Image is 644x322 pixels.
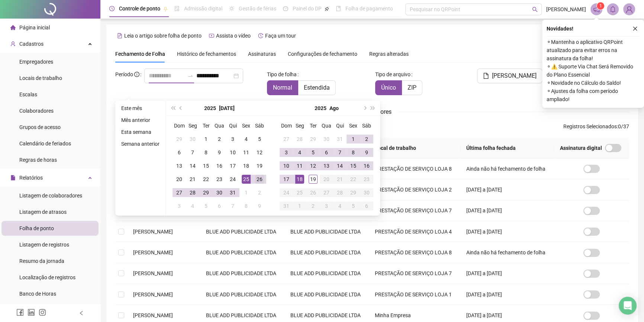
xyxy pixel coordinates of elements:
td: 2025-07-16 [213,159,226,173]
td: 2025-08-24 [280,186,293,199]
div: 4 [242,135,251,144]
span: Grupos de acesso [19,124,61,130]
td: 2025-07-27 [280,132,293,146]
th: Dom [280,119,293,132]
span: Folha de ponto [19,225,54,231]
th: Qui [226,119,239,132]
div: 5 [309,148,318,157]
div: 14 [188,161,197,170]
span: Ainda não há fechamento de folha [466,249,545,255]
span: Painel do DP [293,6,322,12]
td: 2025-07-31 [226,186,239,199]
span: file-text [117,33,122,38]
span: home [10,25,16,30]
td: 2025-08-03 [173,199,186,213]
th: Sex [347,119,360,132]
td: 2025-08-11 [293,159,306,173]
button: month panel [329,101,339,116]
td: 2025-08-27 [320,186,333,199]
td: 2025-07-19 [253,159,266,173]
div: 5 [255,135,264,144]
div: 1 [242,188,251,197]
td: 2025-08-26 [306,186,320,199]
span: [PERSON_NAME] [546,5,586,13]
td: BLUE ADD PUBLICIDADE LTDA [284,263,369,284]
div: 29 [175,135,184,144]
span: file [10,175,16,180]
td: 2025-07-12 [253,146,266,159]
span: Período [115,71,133,77]
div: 3 [322,202,331,210]
div: 13 [322,161,331,170]
span: Tipo de arquivo [375,70,410,78]
div: 6 [322,148,331,157]
td: [DATE] a [DATE] [460,200,554,221]
td: 2025-07-31 [333,132,347,146]
td: 2025-08-16 [360,159,373,173]
td: 2025-08-04 [186,199,199,213]
td: 2025-06-30 [186,132,199,146]
div: 20 [322,175,331,184]
td: 2025-08-20 [320,173,333,186]
span: Resumo da jornada [19,258,64,264]
span: bell [609,6,616,13]
td: 2025-08-03 [280,146,293,159]
div: 31 [228,188,237,197]
span: Registros Selecionados [563,123,617,129]
td: 2025-07-03 [226,132,239,146]
span: Tipo de folha [267,70,297,78]
div: 1 [349,135,358,144]
td: 2025-08-02 [360,132,373,146]
span: file [483,73,489,79]
div: 1 [202,135,210,144]
td: 2025-09-04 [333,199,347,213]
span: notification [593,6,600,13]
div: 28 [295,135,304,144]
div: 24 [282,188,291,197]
span: search [532,7,538,12]
td: 2025-08-29 [347,186,360,199]
span: Ainda não há fechamento de folha [466,166,545,172]
td: 2025-07-20 [173,173,186,186]
span: Página inicial [19,25,50,30]
div: 1 [295,202,304,210]
button: year panel [315,101,326,116]
div: 13 [175,161,184,170]
td: 2025-07-27 [173,186,186,199]
span: [PERSON_NAME] [133,229,173,235]
span: Relatórios [19,175,43,181]
span: Regras alteradas [369,51,409,57]
div: 18 [242,161,251,170]
div: 19 [309,175,318,184]
div: 9 [215,148,224,157]
td: BLUE ADD PUBLICIDADE LTDA [284,284,369,305]
th: Qui [333,119,347,132]
span: clock-circle [109,6,115,11]
td: PRESTAÇÃO DE SERVIÇO LOJA 2 [369,179,460,200]
div: 5 [202,202,210,210]
td: 2025-08-30 [360,186,373,199]
div: 25 [242,175,251,184]
div: 30 [322,135,331,144]
div: 19 [255,161,264,170]
td: 2025-07-28 [186,186,199,199]
span: Escalas [19,91,37,97]
td: 2025-08-01 [347,132,360,146]
div: 17 [228,161,237,170]
th: Última folha fechada [460,138,554,158]
button: super-prev-year [169,101,177,116]
span: Listagem de colaboradores [19,193,82,199]
th: Seg [186,119,199,132]
td: [DATE] a [DATE] [460,263,554,284]
div: 22 [349,175,358,184]
td: 2025-07-04 [239,132,253,146]
div: 28 [188,188,197,197]
span: ZIP [408,84,416,91]
li: Semana anterior [118,139,162,148]
span: info-circle [134,72,139,77]
button: next-year [360,101,368,116]
th: Sáb [253,119,266,132]
td: 2025-08-28 [333,186,347,199]
span: ⚬ ⚠️ Suporte Via Chat Será Removido do Plano Essencial [547,62,640,79]
td: 2025-08-22 [347,173,360,186]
